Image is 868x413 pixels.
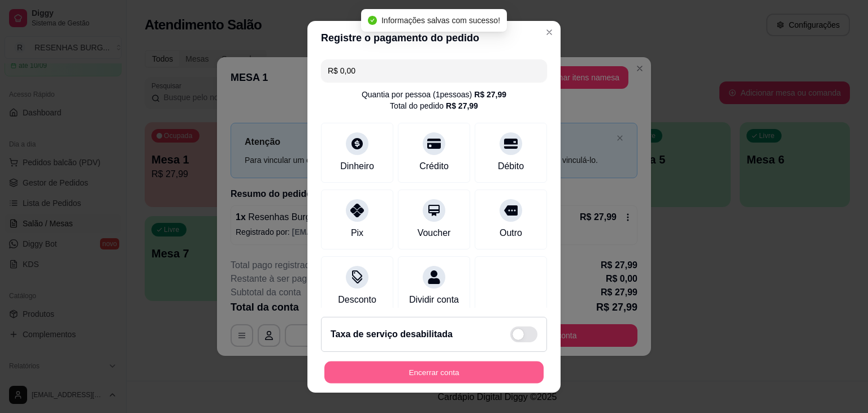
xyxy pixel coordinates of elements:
button: Close [540,23,558,41]
div: Crédito [419,160,449,173]
div: Total do pedido [390,100,478,111]
div: Pix [351,226,363,240]
button: Encerrar conta [324,361,544,383]
div: Dividir conta [409,293,459,307]
input: Ex.: hambúrguer de cordeiro [328,59,540,82]
span: Informações salvas com sucesso! [381,16,500,25]
div: Débito [498,160,524,173]
header: Registre o pagamento do pedido [307,21,561,55]
div: Desconto [338,293,376,307]
h2: Taxa de serviço desabilitada [331,328,453,341]
span: check-circle [368,16,377,25]
div: R$ 27,99 [474,89,506,100]
div: R$ 27,99 [446,100,478,111]
div: Dinheiro [340,160,374,173]
div: Outro [500,226,522,240]
div: Voucher [418,226,451,240]
div: Quantia por pessoa ( 1 pessoas) [362,89,506,100]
